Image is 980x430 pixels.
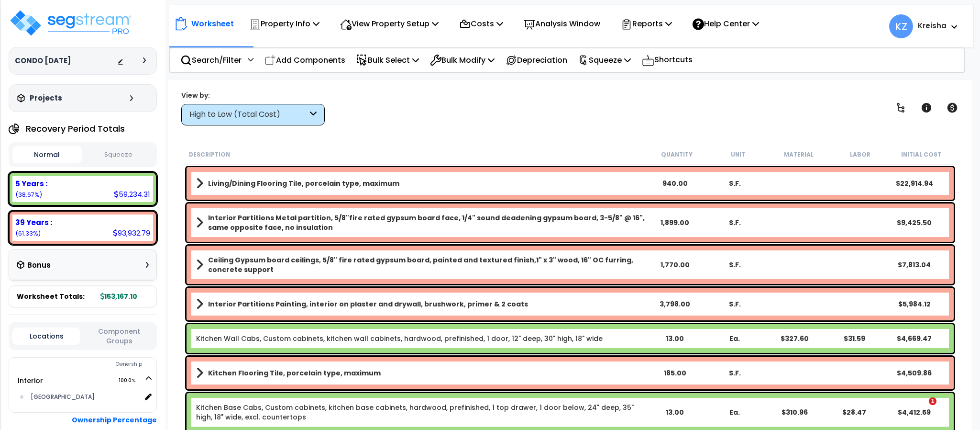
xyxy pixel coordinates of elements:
p: Bulk Select [356,54,419,67]
div: [GEOGRAPHIC_DATA] [28,391,141,403]
a: Individual Item [196,403,645,422]
div: View by: [181,91,325,100]
span: KZ [889,14,913,38]
div: $4,669.47 [884,334,944,343]
b: Living/Dining Flooring Tile, porcelain type, maximum [208,179,399,188]
div: S.F. [705,299,765,309]
div: Shortcuts [637,48,698,72]
div: Ea. [705,407,765,417]
p: Property Info [249,17,319,30]
b: Interior Partitions Metal partition, 5/8"fire rated gypsum board face, 1/4" sound deadening gypsu... [208,213,645,232]
b: 39 Years : [15,217,52,227]
div: 3,798.00 [645,299,705,309]
div: 940.00 [645,179,705,188]
div: 1,770.00 [645,260,705,270]
p: Add Components [264,54,345,67]
b: Kreisha [918,21,947,31]
a: Assembly Title [196,213,645,232]
div: 1,899.00 [645,218,705,227]
p: View Property Setup [340,17,439,30]
a: Assembly Title [196,177,645,190]
a: Assembly Title [196,366,645,380]
a: Assembly Title [196,255,645,274]
b: 5 Years : [15,179,47,189]
p: Search/Filter [180,54,242,67]
small: 38.67299831360651% [15,191,42,199]
p: Bulk Modify [430,54,495,67]
span: Worksheet Totals: [17,292,85,301]
div: $9,425.50 [884,218,944,227]
div: $5,984.12 [884,299,944,309]
button: Normal [12,146,82,163]
div: S.F. [705,179,765,188]
div: Ownership [28,359,156,370]
button: Locations [12,328,80,345]
button: Squeeze [84,147,154,163]
div: Depreciation [500,49,573,71]
button: Component Groups [85,326,153,346]
div: $4,412.59 [884,407,944,417]
div: 59,234.31 [114,189,150,199]
div: 93,932.79 [113,228,150,238]
small: Description [189,151,230,158]
div: $22,914.94 [884,179,944,188]
small: Material [784,151,814,158]
a: Individual Item [196,334,603,343]
b: Kitchen Flooring Tile, porcelain type, maximum [208,368,381,378]
p: Analysis Window [524,17,600,30]
p: Reports [621,17,672,30]
div: $327.60 [765,334,825,343]
div: 13.00 [645,407,705,417]
span: 1 [929,397,936,405]
div: S.F. [705,218,765,227]
h3: CONDO [DATE] [15,56,71,66]
b: Ownership Percentage [72,415,157,425]
p: Depreciation [506,54,567,67]
div: $4,509.86 [884,368,944,378]
iframe: Intercom live chat [909,397,932,420]
div: $28.47 [825,407,884,417]
a: Interior 100.0% [18,376,43,385]
small: Labor [850,151,870,158]
b: 153,167.10 [100,292,137,301]
h3: Projects [30,93,62,103]
span: 100.0% [119,375,144,386]
small: 61.32700168639349% [15,229,41,238]
p: Costs [459,17,503,30]
div: High to Low (Total Cost) [189,109,308,120]
b: Ceiling Gypsum board ceilings, 5/8" fire rated gypsum board, painted and textured finish,1" x 3" ... [208,255,645,274]
p: Worksheet [191,17,234,30]
div: S.F. [705,260,765,270]
div: 13.00 [645,334,705,343]
div: $7,813.04 [884,260,944,270]
small: Quantity [661,151,693,158]
small: Unit [731,151,745,158]
div: 185.00 [645,368,705,378]
div: $310.96 [765,407,825,417]
div: Ea. [705,334,765,343]
img: logo_pro_r.png [9,9,133,37]
div: S.F. [705,368,765,378]
div: $31.59 [825,334,884,343]
div: Add Components [259,49,351,71]
p: Shortcuts [642,53,693,67]
b: Interior Partitions Painting, interior on plaster and drywall, brushwork, primer & 2 coats [208,299,528,309]
h3: Bonus [27,261,51,270]
a: Assembly Title [196,297,645,311]
p: Help Center [693,17,759,30]
p: Squeeze [578,54,631,67]
h4: Recovery Period Totals [26,124,125,134]
small: Initial Cost [901,151,941,158]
